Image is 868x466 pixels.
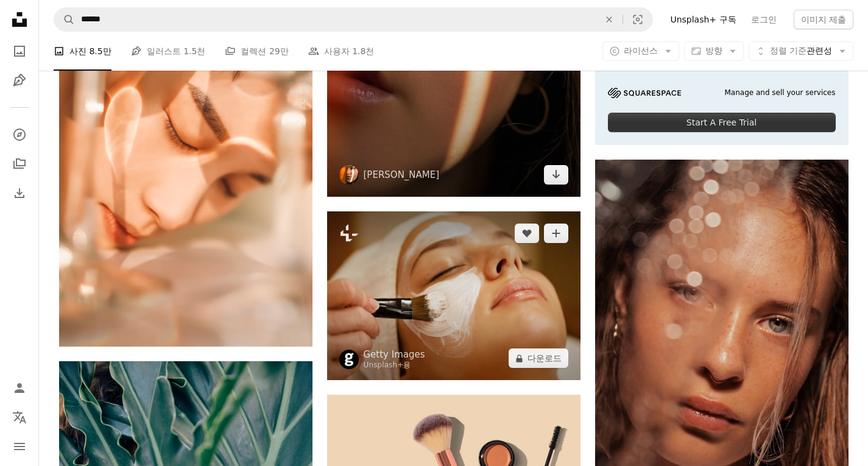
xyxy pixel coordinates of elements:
div: 용 [364,361,425,370]
span: 방향 [705,46,722,55]
a: Getty Images [364,348,425,361]
span: 1.5천 [183,44,205,58]
img: 스파에서 뷰티 트리트먼트를 받는 동안 여성의 얼굴에 흰색 마스크를 바르는 미용사의 클로즈업. [327,211,580,380]
a: 스파에서 뷰티 트리트먼트를 받는 동안 여성의 얼굴에 흰색 마스크를 바르는 미용사의 클로즈업. [327,290,580,301]
a: 홈 — Unsplash [7,7,32,34]
button: 삭제 [596,8,623,31]
a: 다운로드 내역 [7,181,32,205]
button: Unsplash 검색 [54,8,75,31]
img: Kamila Maciejewska의 프로필로 이동 [339,165,359,185]
a: 로그인 [744,10,784,29]
a: 컬렉션 29만 [225,32,288,71]
img: Getty Images의 프로필로 이동 [339,350,359,369]
a: Unsplash+ 구독 [663,10,743,29]
span: 1.8천 [352,44,374,58]
a: 일러스트 1.5천 [131,32,206,71]
button: 좋아요 [515,224,539,243]
a: Unsplash+ [364,361,404,369]
span: Manage and sell your services [724,88,835,98]
img: file-1705255347840-230a6ab5bca9image [608,88,681,98]
a: 남자의 얼굴 [59,168,312,178]
a: 로그인 / 가입 [7,376,32,400]
a: 탐색 [7,122,32,147]
a: 다운로드 [544,165,568,185]
span: 관련성 [770,45,832,57]
button: 이미지 제출 [794,10,853,29]
div: Start A Free Trial [608,113,836,132]
span: 정렬 기준 [770,46,806,55]
button: 시각적 검색 [623,8,652,31]
button: 정렬 기준관련성 [749,41,853,61]
a: 컬렉션 [7,152,32,176]
button: 메뉴 [7,434,32,459]
button: 다운로드 [509,348,568,368]
a: 사용자 1.8천 [308,32,375,71]
a: 갈색 머리와 갈색 눈을 가진 여자 [595,312,849,323]
a: 사진 [7,39,32,63]
form: 사이트 전체에서 이미지 찾기 [54,7,653,32]
span: 라이선스 [624,46,658,55]
button: 방향 [684,41,744,61]
button: 컬렉션에 추가 [544,224,568,243]
a: 일러스트 [7,68,32,93]
span: 29만 [269,44,289,58]
button: 라이선스 [602,41,679,61]
button: 언어 [7,405,32,429]
a: [PERSON_NAME] [364,169,440,181]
